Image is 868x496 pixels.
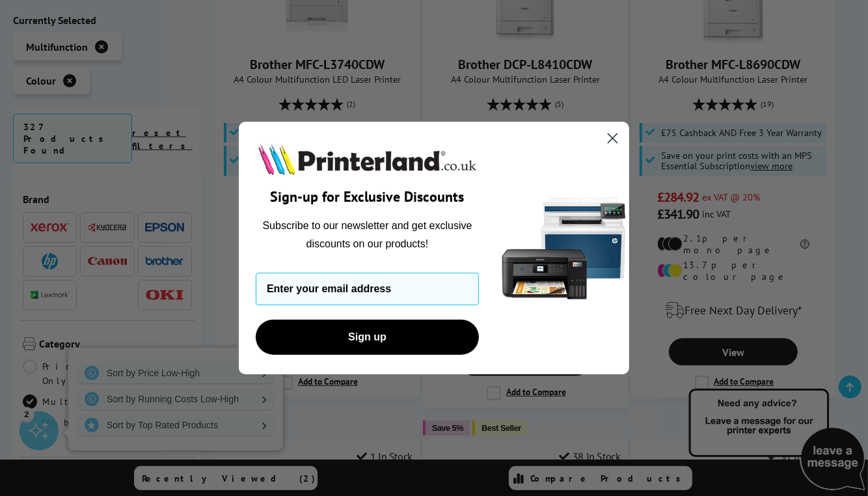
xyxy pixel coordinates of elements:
[256,141,479,178] img: Printerland.co.uk
[601,127,624,150] button: Close dialog
[499,122,629,375] img: 5290a21f-4df8-4860-95f4-ea1e8d0e8904.png
[263,220,472,249] span: Subscribe to our newsletter and get exclusive discounts on our products!
[256,273,479,305] input: Enter your email address
[256,320,479,355] button: Sign up
[271,187,465,206] span: Sign-up for Exclusive Discounts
